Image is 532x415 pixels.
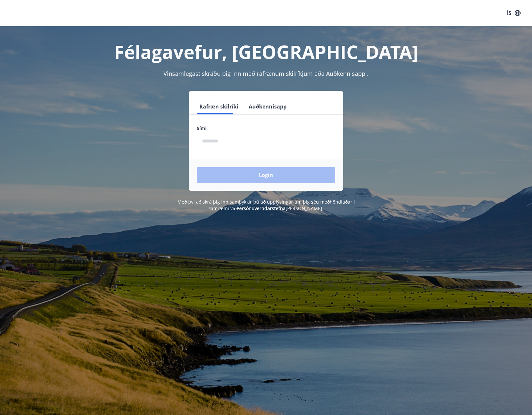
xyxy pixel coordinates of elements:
[177,199,355,211] span: Með því að skrá þig inn samþykkir þú að upplýsingar um þig séu meðhöndlaðar í samræmi við [PERSON...
[246,99,289,114] button: Auðkennisapp
[163,70,369,77] span: Vinsamlegast skráðu þig inn með rafrænum skilríkjum eða Auðkennisappi.
[503,7,524,19] button: ÍS
[237,205,286,211] a: Persónuverndarstefna
[197,125,335,132] label: Sími
[39,39,493,64] h1: Félagavefur, [GEOGRAPHIC_DATA]
[197,99,241,114] button: Rafræn skilríki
